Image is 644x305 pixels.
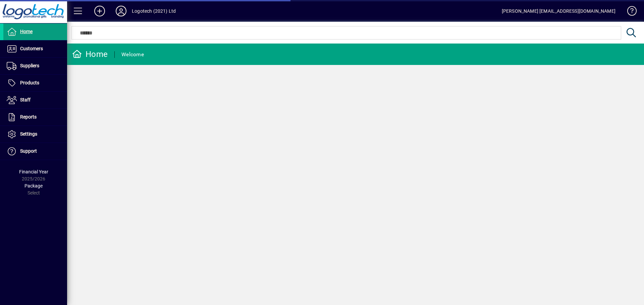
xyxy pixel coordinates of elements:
span: Reports [20,114,37,120]
a: Reports [3,109,67,126]
button: Profile [110,5,132,17]
div: [PERSON_NAME] [EMAIL_ADDRESS][DOMAIN_NAME] [502,6,615,16]
a: Customers [3,41,67,57]
span: Support [20,148,37,154]
div: Logotech (2021) Ltd [132,6,176,16]
div: Home [72,49,108,60]
span: Customers [20,46,43,51]
div: Welcome [121,49,144,60]
span: Suppliers [20,63,39,68]
a: Support [3,143,67,160]
span: Package [24,183,43,188]
a: Settings [3,126,67,143]
a: Staff [3,92,67,108]
a: Suppliers [3,58,67,74]
button: Add [89,5,110,17]
span: Financial Year [19,169,48,174]
span: Products [20,80,39,85]
a: Knowledge Base [622,1,636,23]
a: Products [3,75,67,91]
span: Settings [20,131,37,137]
span: Home [20,29,33,34]
span: Staff [20,97,31,102]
